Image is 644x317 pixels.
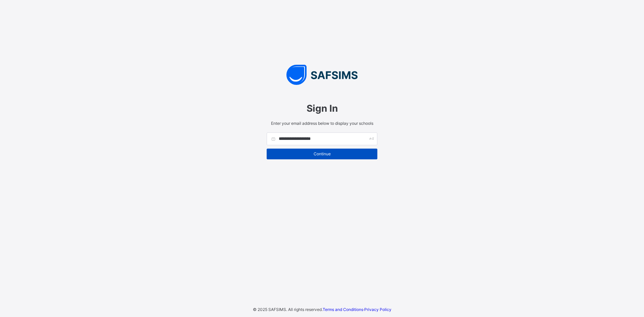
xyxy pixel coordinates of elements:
[267,103,377,114] span: Sign In
[272,151,372,156] span: Continue
[267,121,377,126] span: Enter your email address below to display your schools
[323,307,391,312] span: ·
[364,307,391,312] a: Privacy Policy
[260,65,384,85] img: SAFSIMS Logo
[253,307,323,312] span: © 2025 SAFSIMS. All rights reserved.
[323,307,363,312] a: Terms and Conditions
